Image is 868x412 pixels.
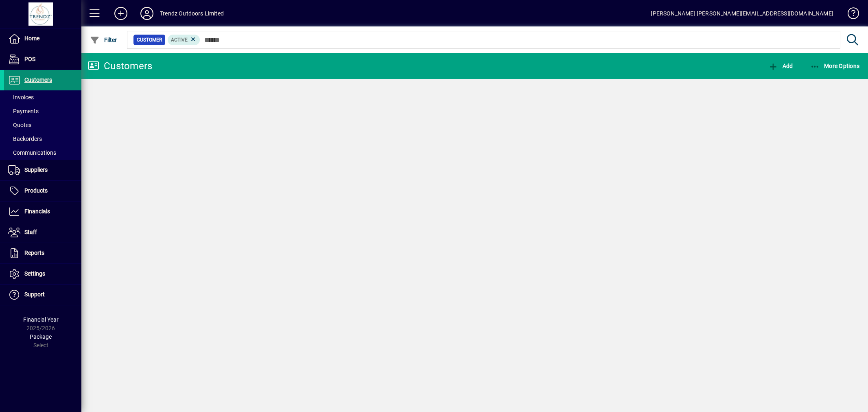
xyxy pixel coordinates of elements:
[4,264,81,284] a: Settings
[24,250,44,256] span: Reports
[651,7,833,20] div: [PERSON_NAME] [PERSON_NAME][EMAIL_ADDRESS][DOMAIN_NAME]
[24,77,52,83] span: Customers
[4,28,81,49] a: Home
[4,222,81,243] a: Staff
[88,33,119,47] button: Filter
[4,104,81,118] a: Payments
[8,108,39,114] span: Payments
[842,2,858,28] a: Knowledge Base
[8,94,34,101] span: Invoices
[24,187,48,194] span: Products
[8,149,56,156] span: Communications
[4,243,81,263] a: Reports
[4,285,81,305] a: Support
[24,270,45,277] span: Settings
[137,36,162,44] span: Customer
[24,291,45,298] span: Support
[171,37,188,43] span: Active
[4,181,81,201] a: Products
[768,63,793,69] span: Add
[108,6,134,21] button: Add
[808,59,862,73] button: More Options
[160,7,224,20] div: Trendz Outdoors Limited
[24,35,39,42] span: Home
[90,37,117,43] span: Filter
[24,167,48,173] span: Suppliers
[8,122,31,128] span: Quotes
[4,160,81,180] a: Suppliers
[87,59,152,72] div: Customers
[24,56,35,62] span: POS
[766,59,795,73] button: Add
[134,6,160,21] button: Profile
[4,146,81,160] a: Communications
[168,35,200,45] mat-chip: Activation Status: Active
[8,136,42,142] span: Backorders
[4,118,81,132] a: Quotes
[24,208,50,215] span: Financials
[4,202,81,222] a: Financials
[24,229,37,235] span: Staff
[23,316,59,323] span: Financial Year
[30,333,52,340] span: Package
[810,63,860,69] span: More Options
[4,49,81,70] a: POS
[4,90,81,104] a: Invoices
[4,132,81,146] a: Backorders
